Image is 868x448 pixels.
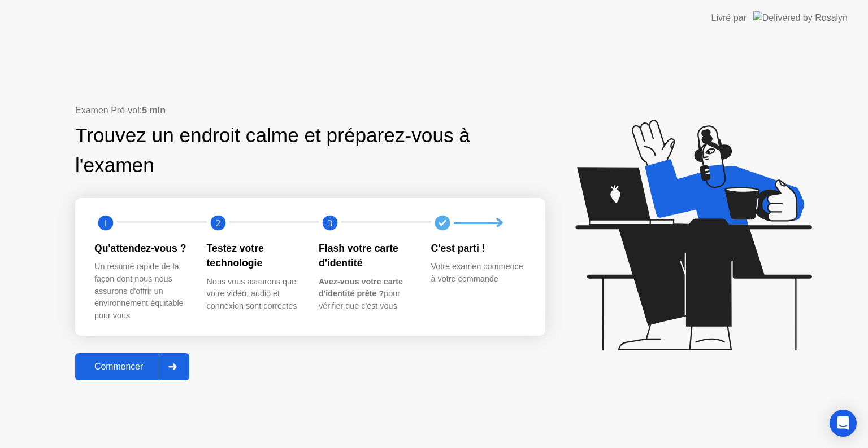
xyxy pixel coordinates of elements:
[207,276,301,313] div: Nous vous assurons que votre vidéo, audio et connexion sont correctes
[319,241,413,271] div: Flash votre carte d'identité
[103,218,108,229] text: 1
[319,276,413,313] div: pour vérifier que c'est vous
[431,241,526,256] div: C'est parti !
[94,261,189,322] div: Un résumé rapide de la façon dont nous nous assurons d'offrir un environnement équitable pour vous
[75,121,474,181] div: Trouvez un endroit calme et préparez-vous à l'examen
[753,11,848,24] img: Delivered by Rosalyn
[830,410,857,437] div: Open Intercom Messenger
[142,106,166,115] b: 5 min
[75,104,545,117] div: Examen Pré-vol:
[328,218,332,229] text: 3
[207,241,301,271] div: Testez votre technologie
[75,353,189,380] button: Commencer
[94,241,189,256] div: Qu'attendez-vous ?
[711,11,747,25] div: Livré par
[79,362,159,372] div: Commencer
[215,218,220,229] text: 2
[319,277,403,298] b: Avez-vous votre carte d'identité prête ?
[431,261,526,285] div: Votre examen commence à votre commande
